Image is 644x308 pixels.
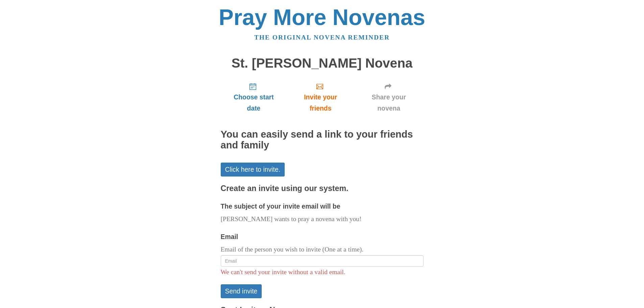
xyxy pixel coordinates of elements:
[221,284,262,298] button: Send invite
[221,268,345,276] span: We can't send your invite without a valid email.
[221,255,424,267] input: Email
[221,214,424,225] p: [PERSON_NAME] wants to pray a novena with you!
[354,77,424,117] a: Share your novena
[287,77,354,117] a: Invite your friends
[221,244,424,255] p: Email of the person you wish to invite (One at a time).
[293,92,347,114] span: Invite your friends
[219,5,425,30] a: Pray More Novenas
[254,34,390,41] a: The original novena reminder
[221,184,424,193] h3: Create an invite using our system.
[228,92,280,114] span: Choose start date
[221,77,287,117] a: Choose start date
[221,163,285,176] a: Click here to invite.
[221,231,238,242] label: Email
[221,201,340,212] label: The subject of your invite email will be
[221,56,424,71] h1: St. [PERSON_NAME] Novena
[361,92,417,114] span: Share your novena
[221,129,424,151] h2: You can easily send a link to your friends and family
